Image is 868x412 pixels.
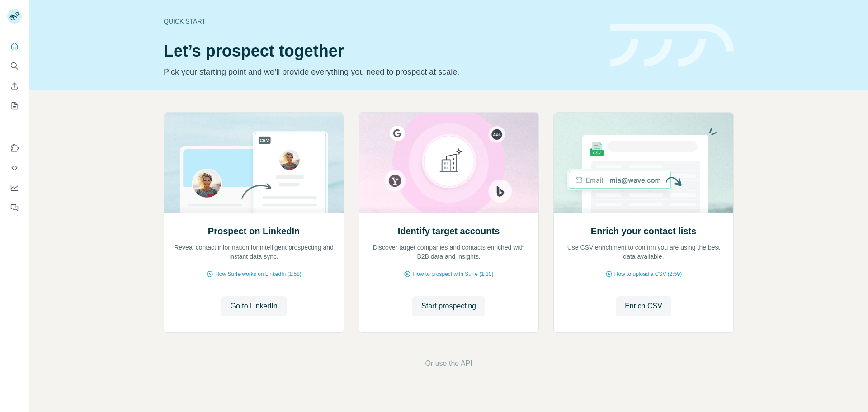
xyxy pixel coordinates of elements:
h2: Identify target accounts [398,225,500,237]
span: Go to LinkedIn [230,301,277,312]
p: Pick your starting point and we’ll provide everything you need to prospect at scale. [164,66,599,78]
p: Discover target companies and contacts enriched with B2B data and insights. [368,243,529,261]
h1: Let’s prospect together [164,42,599,60]
span: Start prospecting [421,301,476,312]
img: Identify target accounts [359,113,539,213]
button: Use Surfe API [7,160,22,176]
img: banner [610,24,734,67]
span: How to prospect with Surfe (1:30) [413,270,493,278]
button: Enrich CSV [7,78,22,94]
div: Quick start [164,17,599,26]
button: Or use the API [425,358,472,369]
button: Go to LinkedIn [221,296,286,316]
img: Enrich your contact lists [553,113,734,213]
button: Enrich CSV [616,296,671,316]
button: Search [7,58,22,74]
span: Enrich CSV [625,301,662,312]
h2: Prospect on LinkedIn [208,225,300,237]
button: Start prospecting [412,296,485,316]
span: How to upload a CSV (2:59) [614,270,682,278]
img: Prospect on LinkedIn [164,113,344,213]
button: My lists [7,98,22,114]
span: How Surfe works on LinkedIn (1:58) [215,270,302,278]
button: Quick start [7,38,22,54]
button: Feedback [7,199,22,216]
h2: Enrich your contact lists [591,225,696,237]
button: Use Surfe on LinkedIn [7,140,22,156]
p: Reveal contact information for intelligent prospecting and instant data sync. [173,243,335,261]
p: Use CSV enrichment to confirm you are using the best data available. [563,243,724,261]
button: Dashboard [7,180,22,196]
